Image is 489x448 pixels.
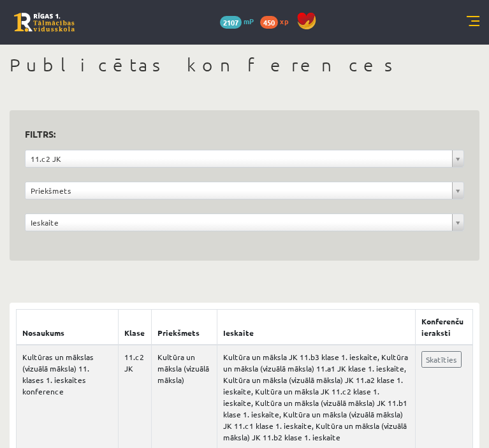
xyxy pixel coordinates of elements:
span: xp [280,16,288,26]
span: mP [244,16,254,26]
a: 450 xp [260,16,295,26]
th: Konferenču ieraksti [415,310,472,345]
h3: Filtrs: [25,126,449,143]
span: 11.c2 JK [31,150,447,167]
a: Priekšmets [26,182,463,199]
a: Skatīties [421,351,462,368]
span: 450 [260,16,278,29]
span: 2107 [220,16,242,29]
a: 11.c2 JK [26,150,463,167]
a: Rīgas 1. Tālmācības vidusskola [14,13,75,32]
th: Nosaukums [17,310,119,345]
th: Ieskaite [217,310,415,345]
span: Ieskaite [31,214,447,231]
span: Priekšmets [31,182,447,199]
h1: Publicētas konferences [10,54,479,76]
th: Priekšmets [152,310,217,345]
th: Klase [118,310,152,345]
a: Ieskaite [26,214,463,231]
